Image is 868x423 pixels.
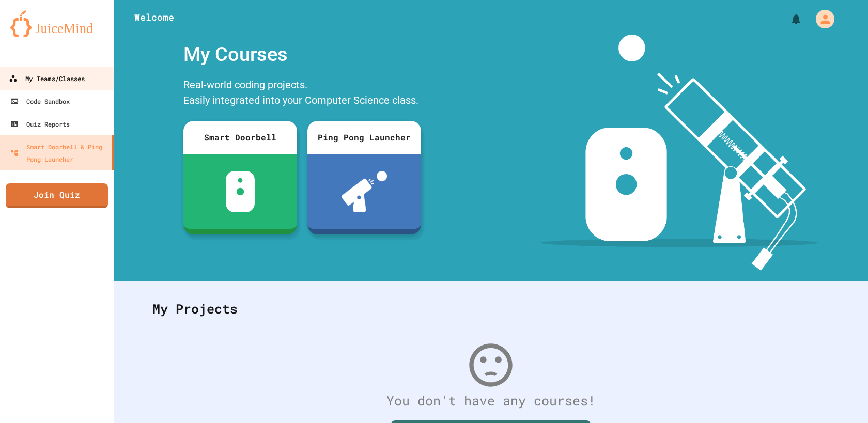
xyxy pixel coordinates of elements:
[805,7,837,31] div: My Account
[6,183,108,208] a: Join Quiz
[178,35,426,74] div: My Courses
[10,95,70,107] div: Code Sandbox
[10,118,70,130] div: Quiz Reports
[10,10,103,37] img: logo-orange.svg
[10,140,107,165] div: Smart Doorbell & Ping Pong Launcher
[183,121,297,154] div: Smart Doorbell
[307,121,421,154] div: Ping Pong Launcher
[226,171,255,212] img: sdb-white.svg
[142,289,840,329] div: My Projects
[9,72,85,85] div: My Teams/Classes
[142,391,840,411] div: You don't have any courses!
[342,171,388,212] img: ppl-with-ball.png
[771,10,805,28] div: My Notifications
[178,74,426,113] div: Real-world coding projects. Easily integrated into your Computer Science class.
[541,35,818,271] img: banner-image-my-projects.png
